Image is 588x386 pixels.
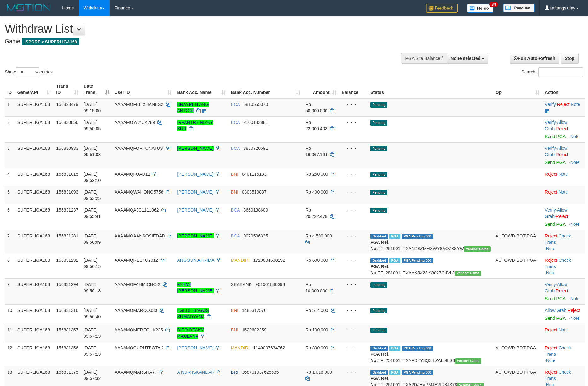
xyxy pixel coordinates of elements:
[402,346,433,351] span: PGA Pending
[231,327,238,332] span: BNI
[545,208,567,219] span: ·
[542,278,585,304] td: · ·
[570,316,580,321] a: Note
[545,282,567,293] a: Allow Grab
[402,258,433,263] span: PGA Pending
[305,120,327,131] span: Rp 22.000.408
[231,370,238,375] span: BRI
[84,172,101,183] span: [DATE] 09:52:10
[16,67,39,77] select: Showentries
[447,53,489,64] button: None selected
[177,120,213,131] a: IRFANTRY RIZKY SUR
[242,172,267,177] span: Copy 0401115133 to clipboard
[370,120,387,126] span: Pending
[115,233,165,238] span: AAAAMQAANSOSIEDAD
[342,145,366,151] div: - - -
[545,120,556,125] a: Verify
[231,258,250,263] span: MANDIRI
[5,23,386,35] h1: Withdraw List
[370,264,389,275] b: PGA Ref. No:
[84,208,101,219] span: [DATE] 09:55:41
[231,172,238,177] span: BNI
[81,80,112,98] th: Date Trans.: activate to sort column descending
[231,308,238,313] span: BNI
[545,120,567,131] a: Allow Grab
[228,80,303,98] th: Bank Acc. Number: activate to sort column ascending
[84,233,101,245] span: [DATE] 09:56:09
[389,234,400,239] span: Marked by aafsoycanthlai
[493,342,542,366] td: AUTOWD-BOT-PGA
[305,146,327,157] span: Rp 16.067.194
[56,146,78,151] span: 156830933
[545,102,556,107] a: Verify
[243,233,268,238] span: Copy 0070506335 to clipboard
[115,190,163,195] span: AAAAMQWAHONO5758
[56,345,78,350] span: 156831356
[342,171,366,177] div: - - -
[542,342,585,366] td: · ·
[402,370,433,375] span: PGA Pending
[545,208,567,219] a: Allow Grab
[243,208,268,213] span: Copy 8660138600 to clipboard
[242,308,267,313] span: Copy 1485317576 to clipboard
[84,146,101,157] span: [DATE] 09:51:08
[389,346,400,351] span: Marked by aafsoycanthlai
[5,304,15,324] td: 10
[115,172,150,177] span: AAAAMQFUAD11
[305,233,332,238] span: Rp 4.500.000
[56,308,78,313] span: 156831316
[177,208,213,213] a: [PERSON_NAME]
[455,358,481,364] span: Vendor URL: https://trx31.1velocity.biz
[305,327,328,332] span: Rp 100.000
[545,282,567,293] span: ·
[177,146,213,151] a: [PERSON_NAME]
[545,345,571,357] a: Check Trans
[370,370,388,375] span: Grabbed
[342,307,366,313] div: - - -
[177,172,213,177] a: [PERSON_NAME]
[84,102,101,113] span: [DATE] 09:15:00
[370,282,387,288] span: Pending
[557,102,570,107] a: Reject
[5,98,15,117] td: 1
[305,190,328,195] span: Rp 400.000
[56,233,78,238] span: 156831281
[256,282,285,287] span: Copy 901661830698 to clipboard
[15,186,54,204] td: SUPERLIGA168
[342,327,366,333] div: - - -
[545,308,566,313] a: Allow Grab
[370,146,387,151] span: Pending
[231,208,240,213] span: BCA
[112,80,175,98] th: User ID: activate to sort column ascending
[5,3,53,13] img: MOTION_logo.png
[15,204,54,230] td: SUPERLIGA168
[115,146,163,151] span: AAAAMQFORTUNATUS
[510,53,559,64] a: Run Auto-Refresh
[556,214,568,219] a: Reject
[243,146,268,151] span: Copy 3850720591 to clipboard
[305,102,327,113] span: Rp 50.000.000
[542,142,585,168] td: · ·
[556,288,568,293] a: Reject
[342,119,366,126] div: - - -
[558,327,568,332] a: Note
[84,327,101,339] span: [DATE] 09:57:13
[370,208,387,213] span: Pending
[389,370,400,375] span: Marked by aafsengchandara
[84,190,101,201] span: [DATE] 09:53:25
[545,120,567,131] span: ·
[342,207,366,213] div: - - -
[56,258,78,263] span: 156831292
[342,101,366,108] div: - - -
[542,116,585,142] td: · ·
[84,282,101,293] span: [DATE] 09:56:18
[370,308,387,313] span: Pending
[493,230,542,254] td: AUTOWD-BOT-PGA
[54,80,81,98] th: Trans ID: activate to sort column ascending
[5,342,15,366] td: 12
[542,80,585,98] th: Action
[15,98,54,117] td: SUPERLIGA168
[305,345,328,350] span: Rp 800.000
[402,234,433,239] span: PGA Pending
[177,327,204,339] a: DIPO DZAKY MAULANA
